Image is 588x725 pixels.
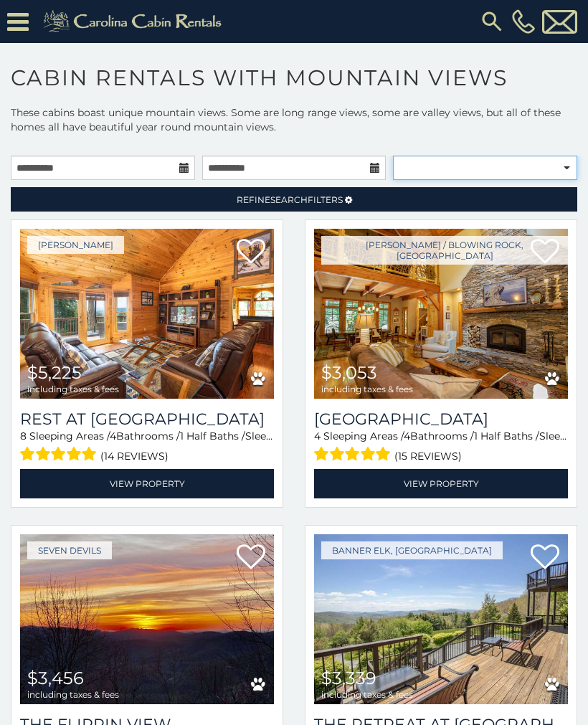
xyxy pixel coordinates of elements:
a: Banner Elk, [GEOGRAPHIC_DATA] [321,541,503,559]
img: Mountain Song Lodge [314,229,568,399]
a: Add to favorites [237,237,265,267]
img: Rest at Mountain Crest [20,229,274,399]
span: including taxes & fees [321,384,413,394]
span: Search [270,194,308,205]
span: 4 [314,430,321,442]
a: Rest at [GEOGRAPHIC_DATA] [20,409,274,429]
span: 8 [20,430,27,442]
img: search-regular.svg [479,9,505,34]
a: Seven Devils [27,541,112,559]
span: $3,339 [321,668,376,688]
a: Add to favorites [237,543,265,573]
span: 4 [404,430,410,442]
span: 1 Half Baths / [474,430,539,442]
h3: Mountain Song Lodge [314,409,568,429]
span: (15 reviews) [394,447,462,465]
span: 1 Half Baths / [180,430,245,442]
img: Khaki-logo.png [36,7,234,36]
a: Mountain Song Lodge $3,053 including taxes & fees [314,229,568,399]
a: View Property [314,469,568,498]
span: including taxes & fees [321,690,413,699]
span: 4 [110,430,116,442]
span: including taxes & fees [27,690,119,699]
span: $3,053 [321,362,377,383]
span: (14 reviews) [100,447,169,465]
a: Add to favorites [531,543,559,573]
a: Rest at Mountain Crest $5,225 including taxes & fees [20,229,274,399]
span: Refine Filters [237,194,343,205]
span: $5,225 [27,362,82,383]
span: including taxes & fees [27,384,119,394]
a: [PHONE_NUMBER] [508,9,539,34]
div: Sleeping Areas / Bathrooms / Sleeps: [20,429,274,465]
img: The Flippin View [20,534,274,704]
a: The Retreat at Mountain Meadows $3,339 including taxes & fees [314,534,568,704]
h3: Rest at Mountain Crest [20,409,274,429]
a: [PERSON_NAME] [27,236,124,254]
a: View Property [20,469,274,498]
a: [PERSON_NAME] / Blowing Rock, [GEOGRAPHIC_DATA] [321,236,568,265]
span: $3,456 [27,668,84,688]
a: The Flippin View $3,456 including taxes & fees [20,534,274,704]
a: [GEOGRAPHIC_DATA] [314,409,568,429]
img: The Retreat at Mountain Meadows [314,534,568,704]
a: RefineSearchFilters [11,187,577,212]
div: Sleeping Areas / Bathrooms / Sleeps: [314,429,568,465]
